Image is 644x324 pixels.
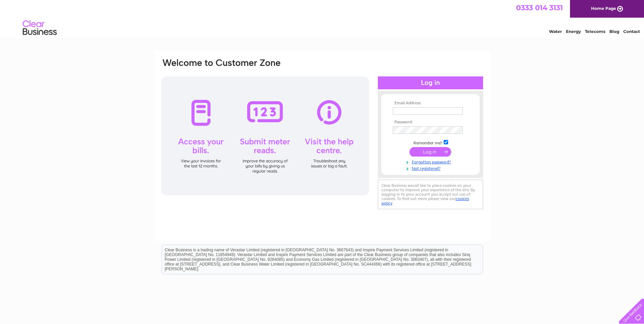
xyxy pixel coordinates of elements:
[391,101,470,106] th: Email Address:
[516,3,563,12] a: 0333 014 3131
[382,196,469,205] a: cookies policy
[549,29,562,34] a: Water
[623,29,640,34] a: Contact
[378,180,483,209] div: Clear Business would like to place cookies on your computer to improve your experience of the sit...
[391,120,470,125] th: Password:
[22,18,57,38] img: logo.png
[162,4,483,33] div: Clear Business is a trading name of Verastar Limited (registered in [GEOGRAPHIC_DATA] No. 3667643...
[609,29,619,34] a: Blog
[585,29,605,34] a: Telecoms
[393,165,470,171] a: Not registered?
[409,147,451,157] input: Submit
[393,158,470,165] a: Forgotten password?
[566,29,581,34] a: Energy
[391,139,470,146] td: Remember me?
